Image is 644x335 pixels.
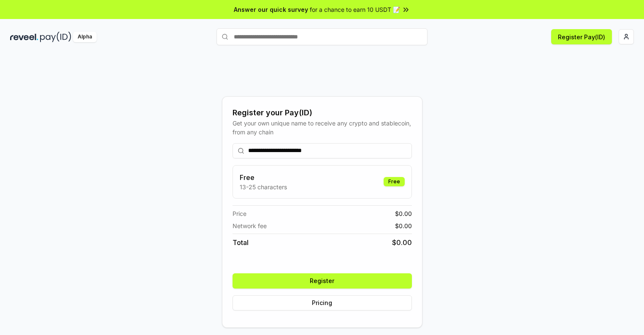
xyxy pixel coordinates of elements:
[240,172,287,182] h3: Free
[40,32,71,42] img: pay_id
[233,237,249,248] span: Total
[10,32,38,42] img: reveel_dark
[310,5,400,14] span: for a chance to earn 10 USDT 📝
[551,29,612,44] button: Register Pay(ID)
[392,237,412,248] span: $ 0.00
[233,119,412,136] div: Get your own unique name to receive any crypto and stablecoin, from any chain
[240,182,287,191] p: 13-25 characters
[395,209,412,218] span: $ 0.00
[233,273,412,289] button: Register
[233,209,246,218] span: Price
[395,221,412,230] span: $ 0.00
[233,295,412,310] button: Pricing
[384,177,405,186] div: Free
[233,221,267,230] span: Network fee
[73,32,97,42] div: Alpha
[234,5,308,14] span: Answer our quick survey
[233,107,412,119] div: Register your Pay(ID)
